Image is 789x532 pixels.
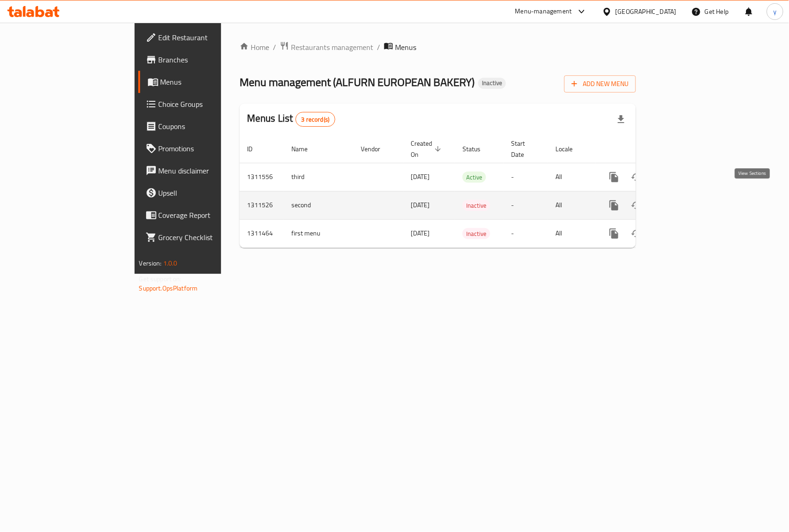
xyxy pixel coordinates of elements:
[159,32,259,43] span: Edit Restaurant
[616,6,677,17] div: [GEOGRAPHIC_DATA]
[773,6,777,17] span: y
[159,54,259,65] span: Branches
[478,79,506,87] span: Inactive
[160,76,259,87] span: Menus
[625,166,647,188] button: Change Status
[138,182,266,204] a: Upsell
[564,75,636,93] button: Add New Menu
[291,42,373,53] span: Restaurants management
[247,143,265,155] span: ID
[139,282,198,294] a: Support.OpsPlatform
[478,78,506,89] div: Inactive
[411,199,430,211] span: [DATE]
[159,99,259,110] span: Choice Groups
[395,42,416,53] span: Menus
[284,163,353,191] td: third
[138,160,266,182] a: Menu disclaimer
[280,41,373,53] a: Restaurants management
[548,219,596,247] td: All
[462,172,486,183] div: Active
[572,78,629,90] span: Add New Menu
[138,204,266,226] a: Coverage Report
[273,42,276,53] li: /
[462,200,490,211] span: Inactive
[284,191,353,219] td: second
[247,111,335,127] h2: Menus List
[138,115,266,137] a: Coupons
[548,191,596,219] td: All
[603,194,625,217] button: more
[603,166,625,188] button: more
[596,135,699,163] th: Actions
[138,49,266,71] a: Branches
[159,165,259,176] span: Menu disclaimer
[462,228,490,239] div: Inactive
[159,232,259,243] span: Grocery Checklist
[139,273,182,285] span: Get support on:
[548,163,596,191] td: All
[159,210,259,221] span: Coverage Report
[603,223,625,245] button: more
[138,137,266,160] a: Promotions
[462,143,493,155] span: Status
[240,41,636,53] nav: breadcrumb
[240,72,475,93] span: Menu management ( ALFURN EUROPEAN BAKERY )
[163,257,178,269] span: 1.0.0
[296,115,335,124] span: 3 record(s)
[377,42,380,53] li: /
[625,223,647,245] button: Change Status
[411,227,430,239] span: [DATE]
[138,226,266,248] a: Grocery Checklist
[411,171,430,183] span: [DATE]
[159,187,259,198] span: Upsell
[159,143,259,154] span: Promotions
[504,219,548,247] td: -
[504,191,548,219] td: -
[462,229,490,239] span: Inactive
[296,112,336,127] div: Total records count
[240,135,699,248] table: enhanced table
[462,172,486,183] span: Active
[462,200,490,211] div: Inactive
[291,143,320,155] span: Name
[515,6,572,17] div: Menu-management
[610,108,632,130] div: Export file
[504,163,548,191] td: -
[284,219,353,247] td: first menu
[138,93,266,115] a: Choice Groups
[511,138,537,160] span: Start Date
[138,71,266,93] a: Menus
[555,143,585,155] span: Locale
[159,121,259,132] span: Coupons
[411,138,444,160] span: Created On
[139,257,162,269] span: Version:
[138,26,266,49] a: Edit Restaurant
[361,143,392,155] span: Vendor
